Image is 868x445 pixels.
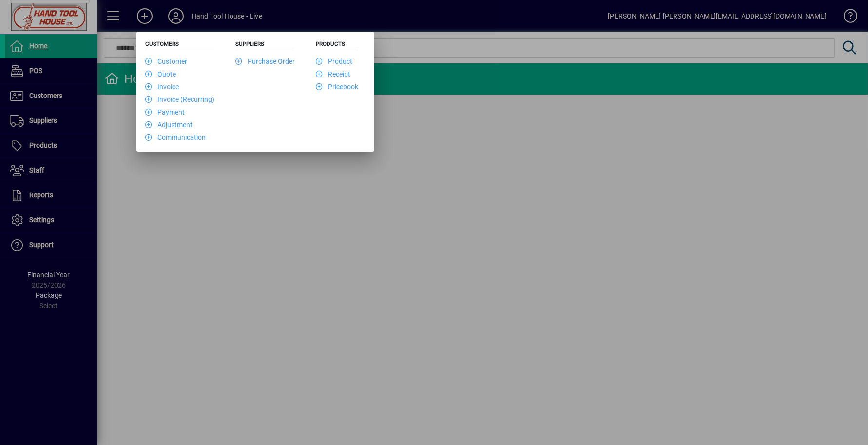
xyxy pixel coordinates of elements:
[145,108,185,116] a: Payment
[235,40,295,50] h5: Suppliers
[316,70,350,78] a: Receipt
[145,58,187,65] a: Customer
[145,121,193,129] a: Adjustment
[316,40,358,50] h5: Products
[145,40,214,50] h5: Customers
[145,83,179,91] a: Invoice
[145,96,214,103] a: Invoice (Recurring)
[316,58,352,65] a: Product
[235,58,295,65] a: Purchase Order
[145,134,206,141] a: Communication
[145,70,176,78] a: Quote
[316,83,358,91] a: Pricebook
